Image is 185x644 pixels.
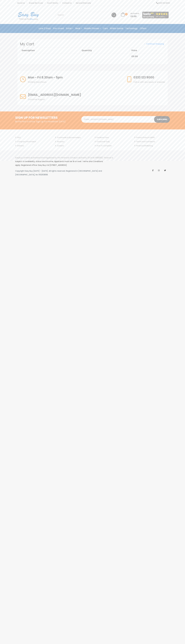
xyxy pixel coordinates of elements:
[20,47,80,53] th: Description
[131,55,138,58] span: £
[28,75,63,80] h6: Mon - Fri 8.30am - 5pm
[15,121,77,123] p: Be the First to Know. Sign up for newsletter [DATE]
[134,144,170,148] a: Financial Wellbeing
[45,2,60,4] a: How it works
[38,26,52,31] a: Love 2 Shop
[55,140,91,144] a: Glossary
[121,14,139,17] a: 0 My Basket £0.00
[95,135,130,140] a: Furniture Care
[52,26,65,31] a: Pre-Loved
[74,26,83,31] a: Beds
[95,144,130,148] a: How to Complain
[133,75,165,80] h6: 0333 123 9000
[125,13,128,16] span: 0
[83,26,102,31] a: Mobile Phones
[15,2,27,4] a: About Us
[81,116,170,123] input: your email address
[154,116,170,123] button: Subscribe
[27,2,45,4] a: Areas we cover
[60,2,74,4] a: Contact Us
[15,144,51,148] a: Delivery
[102,26,109,31] a: Cars
[109,26,124,31] a: White Goods
[65,26,74,31] a: Sofas
[143,42,165,46] a: ← Continue Shopping
[28,93,81,97] h6: [EMAIL_ADDRESS][DOMAIN_NAME]
[15,9,42,23] img: Easy Buy
[74,2,91,4] a: Service/Warranty
[134,140,170,144] a: Terms and Conditions
[124,26,139,31] a: Technology
[130,47,165,53] th: Price
[133,81,165,83] span: Call us with any issues or enquiries
[20,42,115,46] h3: My Cart
[131,15,139,18] span: £0.00
[15,169,114,177] p: Copyright Easy Buy [DATE] - [DATE]. All rights reserved. Registered in [GEOGRAPHIC_DATA] and [GEO...
[134,135,170,140] a: Privacy Policy & GDPR
[28,98,45,101] span: Customer support
[55,144,91,148] a: Careers
[15,116,77,119] h3: SIGN UP FOR NEWSLETTERS
[28,81,46,83] span: Working Days/Hours
[154,2,170,4] a: 0333 123 9000
[15,140,51,144] a: Company Information
[133,55,138,58] span: 0.00
[131,12,139,15] span: My Basket
[55,135,91,140] a: Community & Sponsorships
[95,140,130,144] a: Consumer Duty
[139,26,147,31] a: Offers
[15,135,51,140] a: FAQ
[15,156,118,167] p: Easybuy Limited authorised and regulated by the Financial Conduct Authority (FCA No 698355). Fina...
[80,47,130,53] th: Quantity
[142,12,169,18] img: feefo_logo
[55,12,117,18] input: Search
